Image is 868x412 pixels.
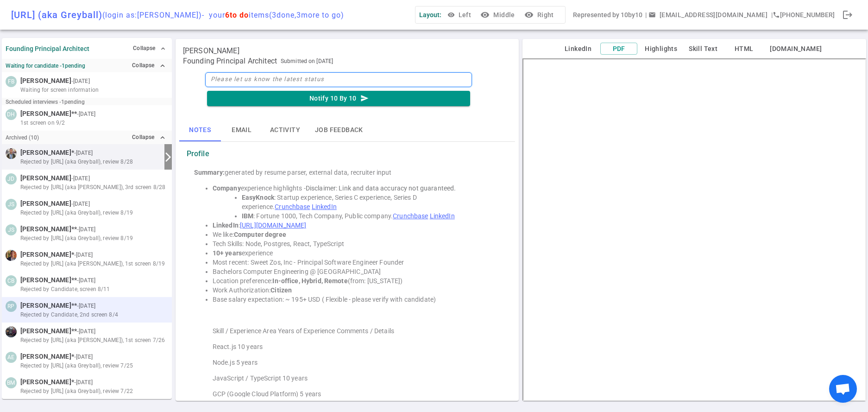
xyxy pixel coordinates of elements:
[20,301,71,311] span: [PERSON_NAME]
[74,251,93,259] small: - [DATE]
[270,286,292,294] strong: Citizen
[240,222,306,229] a: [URL][DOMAIN_NAME]
[242,211,501,221] li: : Fortune 1000, Tech Company, Public company.
[74,378,93,387] small: - [DATE]
[6,275,17,286] div: CB
[419,11,441,19] span: Layout:
[71,200,90,208] small: - [DATE]
[213,230,501,239] li: We like:
[213,358,482,367] blockquote: Node.js 5 years
[20,148,71,158] span: [PERSON_NAME]
[213,248,501,258] li: experience
[11,9,344,20] div: [URL] (aka Greyball)
[6,352,17,363] div: AE
[20,76,71,86] span: [PERSON_NAME]
[842,9,853,20] span: logout
[6,109,17,120] div: DH
[213,249,242,257] strong: 10+ years
[158,62,167,70] i: expand_less
[281,57,333,66] span: Submitted on [DATE]
[20,234,133,242] span: Rejected by [URL] (aka Greyball), review 8/19
[480,10,490,19] i: visibility
[725,43,762,55] button: HTML
[20,183,165,191] span: Rejected by [URL] (aka [PERSON_NAME]), 3rd screen 8/28
[213,222,239,229] strong: LinkedIn
[221,119,263,141] button: Email
[20,352,71,361] span: [PERSON_NAME]
[179,119,516,141] div: basic tabs example
[685,43,722,55] button: Skill Text
[20,109,71,119] span: [PERSON_NAME]
[213,389,482,399] blockquote: GCP (Google Cloud Platform) 5 years
[393,212,428,220] a: Crunchbase
[242,193,501,211] li: : Startup experience, Series C experience, Series D experience.
[77,302,95,310] small: - [DATE]
[159,45,167,52] span: expand_less
[213,326,482,336] blockquote: Skill / Experience Area Years of Experience Comments / Details
[573,6,835,24] div: Represented by 10by10 | | [PHONE_NUMBER]
[6,63,85,69] strong: Waiting for candidate - 1 pending
[213,267,501,276] li: Bachelors Computer Engineering @ [GEOGRAPHIC_DATA]
[74,149,93,157] small: - [DATE]
[194,168,501,177] div: generated by resume parser, external data, recruiter input
[202,11,344,19] span: - your items ( 3 done, 3 more to go)
[20,250,71,260] span: [PERSON_NAME]
[445,6,475,24] button: Left
[20,199,71,209] span: [PERSON_NAME]
[263,119,308,141] button: Activity
[130,131,168,144] button: Collapseexpand_less
[20,387,133,395] span: Rejected by [URL] (aka Greyball), review 7/22
[6,326,17,337] img: d11764d743848a8e497c137c6bfca1f5
[6,199,17,210] div: JS
[77,276,95,285] small: - [DATE]
[20,209,133,217] span: Rejected by [URL] (aka Greyball), review 8/19
[522,58,866,401] iframe: candidate_document_preview__iframe
[20,377,71,387] span: [PERSON_NAME]
[20,158,133,166] span: Rejected by [URL] (aka Greyball), review 8/28
[20,361,133,370] span: Rejected by [URL] (aka Greyball), review 7/25
[20,285,110,293] span: Rejected by Candidate, screen 8/11
[20,311,118,319] span: Rejected by Candidate, 2nd screen 8/4
[77,327,95,336] small: - [DATE]
[20,275,71,285] span: [PERSON_NAME]
[183,57,277,66] span: Founding Principal Architect
[478,6,518,24] button: visibilityMiddle
[213,342,482,351] blockquote: React.js 10 years
[20,260,165,268] span: Rejected by [URL] (aka [PERSON_NAME]), 1st screen 8/19
[187,149,209,158] strong: Profile
[213,295,501,304] li: Base salary expectation: ~ 195+ USD ( Flexible - please verify with candidate)
[20,336,165,344] span: Rejected by [URL] (aka [PERSON_NAME]), 1st screen 7/26
[360,94,369,102] i: send
[6,134,39,141] small: Archived ( 10 )
[6,301,17,312] div: RP
[213,258,501,267] li: Most recent: Sweet Zos, Inc - Principal Software Engineer Founder
[6,173,17,184] div: JD
[766,43,825,55] button: [DOMAIN_NAME]
[560,43,597,55] button: LinkedIn
[213,221,501,230] li: :
[773,11,780,19] i: phone
[179,119,221,141] button: Notes
[20,86,99,94] span: Waiting for screen information
[213,276,501,285] li: Location preference: (from: [US_STATE])
[6,377,17,388] div: BM
[213,239,501,248] li: Tech Skills: Node, Postgres, React, TypeScript
[272,277,347,285] strong: In-office, Hybrid, Remote
[71,77,90,85] small: - [DATE]
[163,152,174,163] i: arrow_forward_ios
[77,110,95,118] small: - [DATE]
[213,184,241,192] strong: Company
[522,6,558,24] button: visibilityRight
[242,194,274,201] strong: EasyKnock
[158,133,167,142] i: expand_less
[213,184,501,193] li: experience highlights -
[207,91,470,106] button: Notify 10 By 10send
[20,173,71,183] span: [PERSON_NAME]
[6,224,17,235] div: JS
[838,6,857,24] div: Done
[648,11,656,19] span: email
[20,326,71,336] span: [PERSON_NAME]
[213,285,501,295] li: Work Authorization:
[829,375,857,403] a: Open chat
[312,203,337,210] a: LinkedIn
